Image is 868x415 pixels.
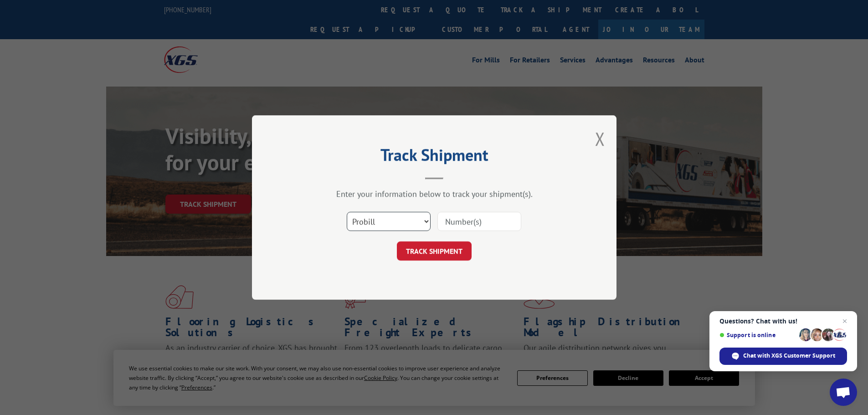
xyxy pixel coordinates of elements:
[719,348,847,365] div: Chat with XGS Customer Support
[595,127,605,151] button: Close modal
[397,241,472,261] button: TRACK SHIPMENT
[830,379,857,406] div: Open chat
[719,332,796,338] span: Support is online
[743,352,835,360] span: Chat with XGS Customer Support
[719,318,847,325] span: Questions? Chat with us!
[298,149,571,166] h2: Track Shipment
[298,189,571,199] div: Enter your information below to track your shipment(s).
[437,212,521,231] input: Number(s)
[839,316,850,327] span: Close chat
